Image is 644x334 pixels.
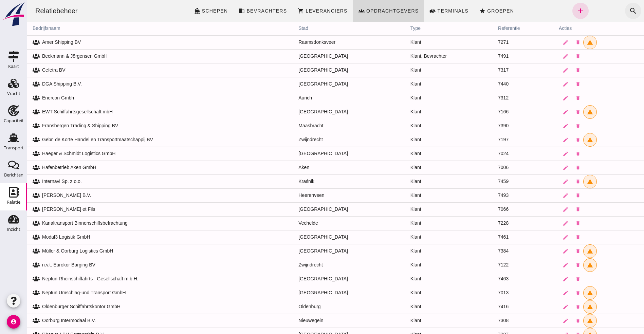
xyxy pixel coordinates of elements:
td: [GEOGRAPHIC_DATA] [266,77,378,91]
i: delete [548,123,553,128]
i: edit [535,248,541,254]
i: edit [535,109,541,115]
i: edit [535,304,541,310]
td: Nieuwegein [266,314,378,328]
td: [GEOGRAPHIC_DATA] [266,286,378,300]
i: warning [560,304,566,310]
td: Klant [378,272,465,286]
i: delete [548,68,553,73]
td: Klant [378,300,465,314]
i: delete [548,193,553,198]
td: Klant [378,244,465,258]
td: Klant [378,188,465,202]
td: [GEOGRAPHIC_DATA] [266,105,378,119]
td: Klant [378,77,465,91]
td: 7013 [465,286,526,300]
td: [GEOGRAPHIC_DATA] [266,230,378,244]
div: Relatie [7,200,20,204]
i: delete [548,318,553,323]
td: Klant, Bevrachter [378,49,465,63]
td: [GEOGRAPHIC_DATA] [266,202,378,216]
i: delete [548,54,553,59]
td: Klant [378,216,465,230]
i: edit [535,206,541,212]
i: edit [535,39,541,45]
div: Berichten [4,173,23,177]
div: Vracht [7,91,20,96]
i: warning [560,179,566,185]
i: edit [535,290,541,296]
td: 7006 [465,161,526,174]
i: edit [535,123,541,129]
i: account_circle [7,315,20,329]
td: 7440 [465,77,526,91]
i: edit [535,262,541,268]
i: search [602,7,610,15]
td: [GEOGRAPHIC_DATA] [266,63,378,77]
td: [GEOGRAPHIC_DATA] [266,49,378,63]
i: delete [548,290,553,295]
td: Klant [378,202,465,216]
td: 7459 [465,174,526,188]
th: referentie [465,22,526,35]
div: Capaciteit [4,118,24,123]
i: edit [535,67,541,73]
td: 7461 [465,230,526,244]
td: 7228 [465,216,526,230]
i: warning [560,290,566,296]
i: delete [548,262,553,267]
td: Klant [378,314,465,328]
i: warning [560,137,566,143]
i: groups [331,8,337,14]
i: shopping_cart [271,8,277,14]
th: stad [266,22,378,35]
td: 7463 [465,272,526,286]
td: 7024 [465,147,526,161]
i: business [211,8,218,14]
img: logo-small.a267ee39.svg [1,2,26,27]
i: delete [548,179,553,184]
i: warning [560,262,566,268]
div: Relatiebeheer [3,6,56,16]
td: 7384 [465,244,526,258]
div: Kaart [8,64,19,69]
td: Klant [378,91,465,105]
i: edit [535,179,541,185]
td: Maasbracht [266,119,378,133]
td: Heerenveen [266,188,378,202]
i: directions_boat [167,8,173,14]
i: delete [548,248,553,254]
th: type [378,22,465,35]
i: delete [548,109,553,114]
td: 7493 [465,188,526,202]
td: Klant [378,35,465,49]
td: Raamsdonksveer [266,35,378,49]
td: Klant [378,258,465,272]
i: front_loader [402,8,408,14]
span: Bevrachters [219,8,260,14]
i: delete [548,207,553,212]
td: Zwijndrecht [266,258,378,272]
td: 7390 [465,119,526,133]
i: delete [548,40,553,45]
i: add [549,7,557,15]
i: star [452,8,458,14]
td: Klant [378,174,465,188]
i: edit [535,234,541,240]
i: delete [548,95,553,100]
i: delete [548,221,553,226]
i: warning [560,39,566,45]
td: Klant [378,119,465,133]
i: delete [548,304,553,309]
td: Klant [378,147,465,161]
i: delete [548,235,553,240]
td: 7166 [465,105,526,119]
td: Zwijndrecht [266,133,378,147]
td: [GEOGRAPHIC_DATA] [266,272,378,286]
td: 7122 [465,258,526,272]
td: Aken [266,161,378,174]
td: Klant [378,63,465,77]
i: delete [548,81,553,87]
td: Aurich [266,91,378,105]
i: edit [535,192,541,199]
